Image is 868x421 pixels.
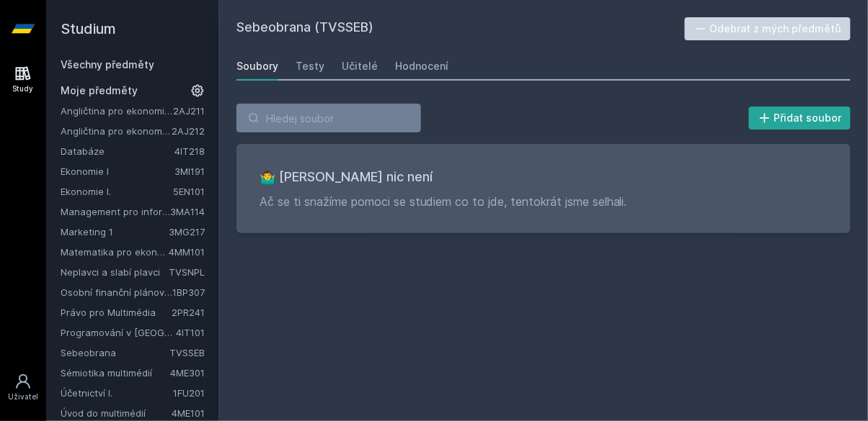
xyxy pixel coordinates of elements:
a: 2PR241 [172,307,205,318]
a: 4ME101 [172,407,205,419]
a: Osobní finanční plánování [61,285,172,299]
div: Study [13,83,34,94]
button: Přidat soubor [749,107,851,130]
a: 5EN101 [173,186,205,197]
a: Hodnocení [395,52,448,81]
a: Účetnictví I. [61,386,173,400]
a: Matematika pro ekonomy [61,245,169,259]
a: TVSSEB [169,347,205,358]
a: Ekonomie I. [61,184,173,199]
a: Soubory [236,52,278,81]
a: Všechny předměty [61,58,154,71]
a: 2AJ211 [173,105,205,117]
h2: Sebeobrana (TVSSEB) [236,17,685,40]
span: Moje předměty [61,83,138,98]
div: Testy [296,59,324,73]
a: 4IT218 [174,145,205,157]
a: Sebeobrana [61,345,169,360]
p: Ač se ti snažíme pomoci se studiem co to jde, tentokrát jsme selhali. [260,193,828,210]
a: Marketing 1 [61,225,169,239]
a: 3MA114 [170,206,205,217]
a: Angličtina pro ekonomická studia 1 (B2/C1) [61,104,173,118]
a: Neplavci a slabí plavci [61,265,169,279]
a: Sémiotika multimédií [61,366,170,380]
a: 1BP307 [172,286,205,298]
a: 2AJ212 [172,125,205,137]
a: Programování v [GEOGRAPHIC_DATA] [61,325,176,340]
a: TVSNPL [169,266,205,278]
a: Uživatel [3,366,43,409]
a: Ekonomie I [61,164,174,178]
a: Databáze [61,144,174,158]
a: Management pro informatiky a statistiky [61,204,170,219]
a: 1FU201 [173,387,205,399]
a: 4IT101 [176,327,205,338]
a: 4ME301 [170,367,205,379]
button: Odebrat z mých předmětů [685,17,851,40]
a: 3MI191 [174,166,205,177]
a: 4MM101 [169,246,205,258]
a: Učitelé [342,52,378,81]
a: 3MG217 [169,226,205,237]
a: Úvod do multimédií [61,406,172,420]
div: Hodnocení [395,59,448,73]
a: Právo pro Multimédia [61,305,172,320]
a: Angličtina pro ekonomická studia 2 (B2/C1) [61,124,172,138]
div: Učitelé [342,59,378,73]
div: Uživatel [8,391,38,402]
a: Study [3,58,43,101]
a: Testy [296,52,324,81]
div: Soubory [236,59,278,73]
h3: 🤷‍♂️ [PERSON_NAME] nic není [260,167,828,187]
input: Hledej soubor [236,104,421,132]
